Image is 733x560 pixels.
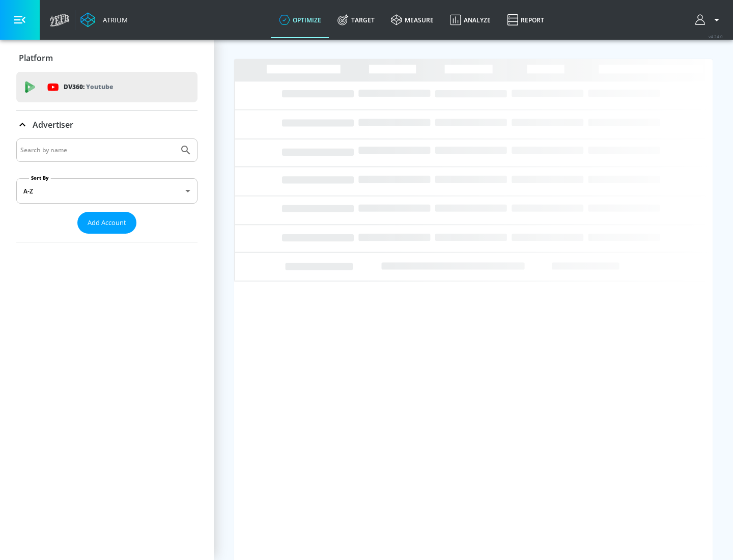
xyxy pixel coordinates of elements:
[709,34,723,39] span: v 4.24.0
[80,12,128,27] a: Atrium
[16,178,198,204] div: A-Z
[16,234,198,242] nav: list of Advertiser
[20,144,175,157] input: Search by name
[271,2,329,38] a: optimize
[86,81,113,92] p: Youtube
[19,52,53,64] p: Platform
[64,81,113,93] p: DV360:
[29,175,51,181] label: Sort By
[16,138,198,242] div: Advertiser
[383,2,442,38] a: measure
[16,72,198,102] div: DV360: Youtube
[16,44,198,72] div: Platform
[329,2,383,38] a: Target
[16,110,198,139] div: Advertiser
[442,2,499,38] a: Analyze
[33,119,73,130] p: Advertiser
[77,212,136,234] button: Add Account
[88,217,126,229] span: Add Account
[499,2,552,38] a: Report
[99,15,128,24] div: Atrium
